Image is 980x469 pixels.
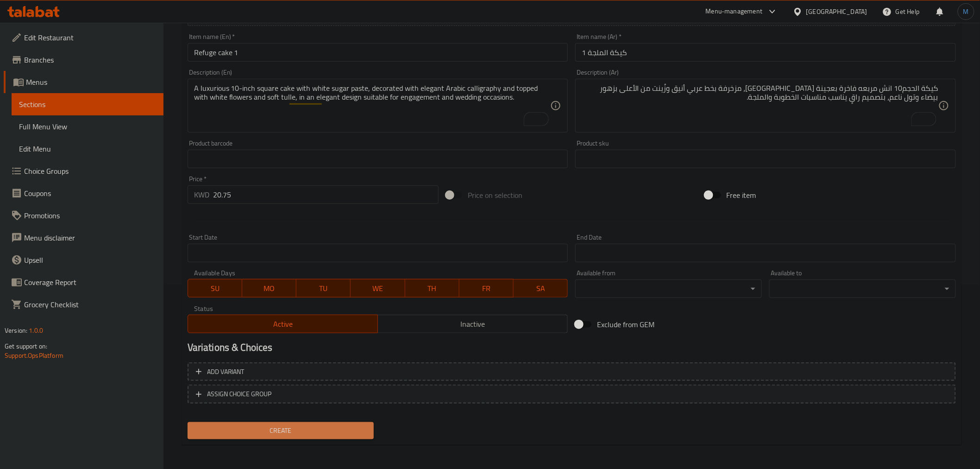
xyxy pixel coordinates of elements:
a: Upsell [4,249,163,271]
a: Sections [12,93,163,115]
span: Version: [5,324,27,336]
span: MO [246,282,293,295]
input: Please enter price [213,185,439,204]
button: ASSIGN CHOICE GROUP [188,385,956,404]
button: Create [188,422,374,439]
div: ​ [769,279,956,298]
span: Create [195,425,367,437]
button: SU [188,279,242,298]
a: Coverage Report [4,271,163,293]
span: TH [409,282,456,295]
button: FR [459,279,514,298]
span: WE [354,282,401,295]
button: Active [188,315,378,333]
span: Menu disclaimer [24,232,156,243]
span: Active [192,317,374,331]
textarea: To enrich screen reader interactions, please activate Accessibility in Grammarly extension settings [194,84,551,128]
button: Add variant [188,362,956,381]
a: Coupons [4,182,163,204]
span: FR [463,282,510,295]
input: Please enter product sku [575,150,956,168]
a: Edit Restaurant [4,26,163,49]
button: Inactive [377,315,568,333]
span: TU [300,282,347,295]
a: Edit Menu [12,138,163,160]
input: Enter name En [188,43,568,62]
span: Inactive [382,317,564,331]
span: Branches [24,54,156,65]
span: SA [517,282,564,295]
span: Full Menu View [19,121,156,132]
div: Menu-management [706,6,763,17]
span: Free item [727,190,756,201]
div: ​ [575,279,762,298]
span: Edit Menu [19,143,156,154]
span: Get support on: [5,340,47,352]
button: TH [405,279,459,298]
span: Price on selection [468,190,522,201]
span: Sections [19,99,156,110]
span: ASSIGN CHOICE GROUP [207,388,272,400]
a: Grocery Checklist [4,293,163,316]
span: Upsell [24,254,156,266]
span: M [963,6,969,17]
span: Choice Groups [24,165,156,177]
a: Choice Groups [4,160,163,182]
span: Grocery Checklist [24,299,156,310]
a: Promotions [4,204,163,227]
span: Menus [26,76,156,88]
span: Promotions [24,210,156,221]
input: Enter name Ar [575,43,956,62]
h2: Variations & Choices [188,341,956,355]
a: Support.OpsPlatform [5,349,63,361]
a: Branches [4,49,163,71]
p: KWD [194,189,209,200]
input: Please enter product barcode [188,150,568,168]
button: TU [296,279,351,298]
button: WE [351,279,405,298]
button: SA [514,279,568,298]
span: SU [192,282,239,295]
a: Full Menu View [12,115,163,138]
a: Menu disclaimer [4,227,163,249]
span: Exclude from GEM [597,319,654,330]
button: MO [242,279,296,298]
textarea: To enrich screen reader interactions, please activate Accessibility in Grammarly extension settings [582,84,938,128]
span: Edit Restaurant [24,32,156,43]
div: [GEOGRAPHIC_DATA] [806,6,867,17]
a: Menus [4,71,163,93]
span: Coupons [24,188,156,199]
span: Coverage Report [24,277,156,288]
span: Add variant [207,366,245,378]
span: 1.0.0 [29,324,43,336]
